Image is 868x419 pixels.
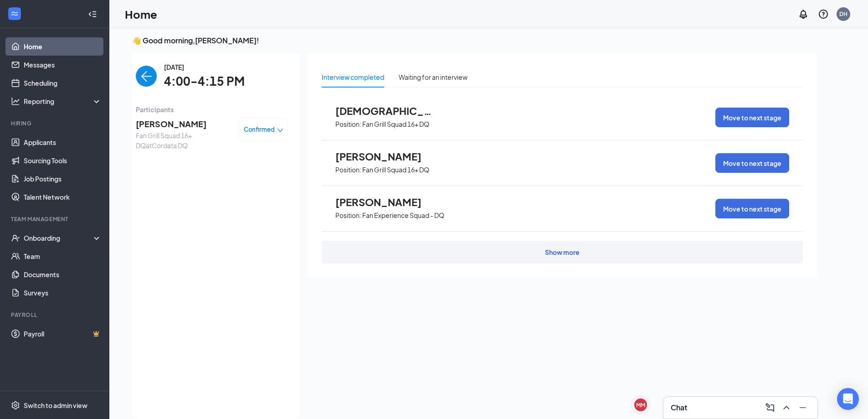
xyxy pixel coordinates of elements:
button: ComposeMessage [763,400,777,415]
h3: Chat [671,403,687,413]
span: Confirmed [244,125,275,134]
a: Surveys [24,284,102,302]
div: Payroll [11,311,100,319]
button: Move to next stage [715,199,789,218]
svg: Collapse [88,10,97,19]
a: Team [24,247,102,265]
span: [PERSON_NAME] [136,118,231,130]
a: Messages [24,56,102,74]
span: [DATE] [164,62,245,72]
h1: Home [125,6,157,22]
span: Fan Grill Squad 16+ DQ at Cordata DQ [136,130,231,150]
div: Team Management [11,215,100,223]
span: 4:00-4:15 PM [164,72,245,91]
div: Open Intercom Messenger [837,388,859,410]
div: Hiring [11,119,100,127]
div: Switch to admin view [24,401,87,410]
div: Reporting [24,97,102,106]
div: Onboarding [24,233,94,243]
span: Participants [136,104,288,114]
svg: QuestionInfo [818,9,829,20]
button: Move to next stage [715,108,789,127]
a: Applicants [24,133,102,151]
button: Move to next stage [715,153,789,173]
a: Sourcing Tools [24,151,102,170]
div: Waiting for an interview [399,72,467,82]
svg: Settings [11,401,20,410]
a: Talent Network [24,188,102,206]
button: Minimize [796,400,810,415]
button: back-button [136,66,157,87]
p: Position: [335,120,361,129]
svg: UserCheck [11,233,20,243]
div: Interview completed [322,72,384,82]
svg: Analysis [11,97,20,106]
span: [DEMOGRAPHIC_DATA][PERSON_NAME] [335,105,436,117]
a: Job Postings [24,170,102,188]
button: ChevronUp [779,400,794,415]
div: Show more [545,248,580,257]
span: down [277,127,283,134]
svg: ComposeMessage [765,402,776,413]
p: Position: [335,211,361,220]
span: [PERSON_NAME] [335,196,436,208]
a: Documents [24,265,102,284]
p: Fan Grill Squad 16+ DQ [362,166,429,174]
p: Fan Grill Squad 16+ DQ [362,120,429,129]
h3: 👋 Good morning, [PERSON_NAME] ! [132,36,817,46]
svg: Minimize [797,402,808,413]
p: Position: [335,166,361,174]
a: Home [24,37,102,56]
svg: ChevronUp [781,402,792,413]
svg: Notifications [798,9,809,20]
a: PayrollCrown [24,325,102,343]
div: DH [839,10,847,18]
a: Scheduling [24,74,102,92]
svg: WorkstreamLogo [10,9,19,18]
p: Fan Experience Squad - DQ [362,211,444,220]
div: MM [636,401,645,409]
span: [PERSON_NAME] [335,150,436,162]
